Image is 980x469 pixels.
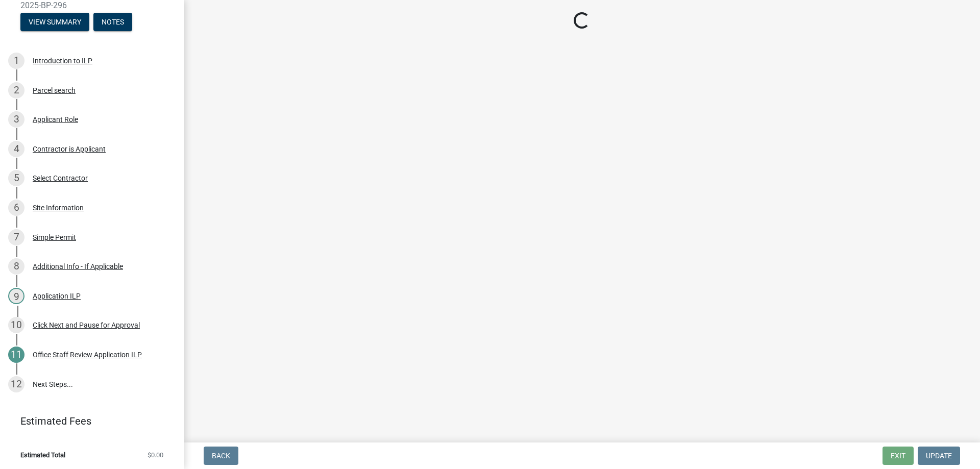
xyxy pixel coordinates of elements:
[148,452,163,458] span: $0.00
[20,452,65,458] span: Estimated Total
[8,200,24,216] div: 6
[33,57,92,64] div: Introduction to ILP
[33,292,81,300] div: Application ILP
[33,145,106,153] div: Contractor is Applicant
[926,452,952,460] span: Update
[212,452,230,460] span: Back
[8,229,24,245] div: 7
[8,376,24,392] div: 12
[204,447,238,465] button: Back
[8,347,24,363] div: 11
[33,234,76,241] div: Simple Permit
[8,258,24,275] div: 8
[93,18,132,27] wm-modal-confirm: Notes
[33,87,76,94] div: Parcel search
[918,447,960,465] button: Update
[33,322,140,329] div: Click Next and Pause for Approval
[8,170,24,186] div: 5
[8,53,24,69] div: 1
[8,82,24,98] div: 2
[20,1,163,10] span: 2025-BP-296
[33,116,78,123] div: Applicant Role
[33,263,123,270] div: Additional Info - If Applicable
[93,13,132,31] button: Notes
[20,18,89,27] wm-modal-confirm: Summary
[33,204,84,211] div: Site Information
[8,141,24,157] div: 4
[20,13,89,31] button: View Summary
[8,411,167,431] a: Estimated Fees
[33,175,88,182] div: Select Contractor
[8,317,24,333] div: 10
[883,447,914,465] button: Exit
[33,351,142,358] div: Office Staff Review Application ILP
[8,288,24,304] div: 9
[8,111,24,128] div: 3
